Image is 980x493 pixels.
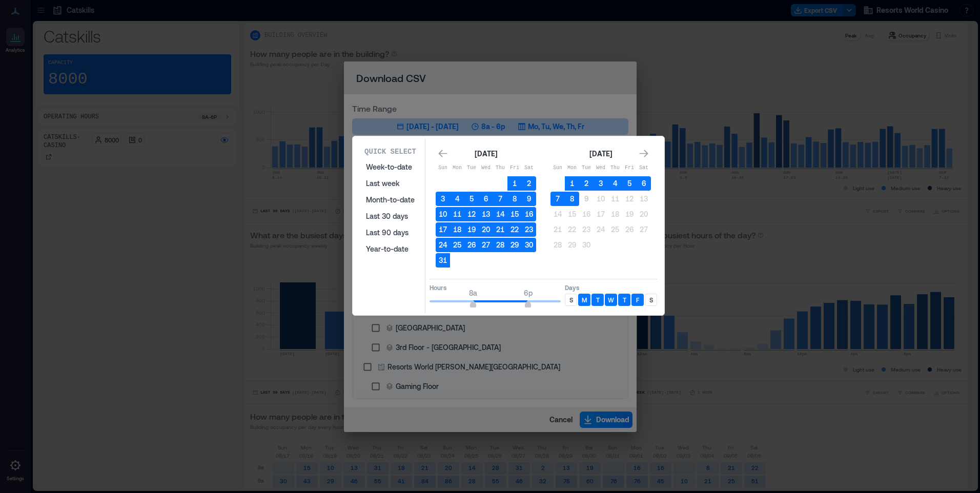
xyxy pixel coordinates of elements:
[608,222,622,237] button: 25
[450,207,464,221] button: 11
[464,238,479,252] button: 26
[550,161,565,175] th: Sunday
[493,164,507,172] p: Thu
[550,222,565,237] button: 21
[507,222,522,237] button: 22
[579,207,594,221] button: 16
[608,192,622,206] button: 11
[637,147,651,161] button: Go to next month
[582,296,587,304] p: M
[637,161,651,175] th: Saturday
[522,164,536,172] p: Sat
[507,161,522,175] th: Friday
[579,164,594,172] p: Tue
[594,161,608,175] th: Wednesday
[550,207,565,221] button: 14
[565,192,579,206] button: 8
[522,222,536,237] button: 23
[565,161,579,175] th: Monday
[493,192,507,206] button: 7
[623,296,626,304] p: T
[479,161,493,175] th: Wednesday
[608,176,622,191] button: 4
[594,207,608,221] button: 17
[565,222,579,237] button: 22
[622,176,637,191] button: 5
[436,253,450,268] button: 31
[507,238,522,252] button: 29
[565,176,579,191] button: 1
[430,283,561,292] p: Hours
[507,176,522,191] button: 1
[450,222,464,237] button: 18
[436,147,450,161] button: Go to previous month
[636,296,639,304] p: F
[579,161,594,175] th: Tuesday
[622,222,637,237] button: 26
[522,161,536,175] th: Saturday
[479,192,493,206] button: 6
[522,176,536,191] button: 2
[569,296,573,304] p: S
[436,161,450,175] th: Sunday
[565,207,579,221] button: 15
[586,148,615,160] div: [DATE]
[364,147,416,157] p: Quick Select
[637,192,651,206] button: 13
[360,224,421,241] button: Last 90 days
[479,207,493,221] button: 13
[493,161,507,175] th: Thursday
[360,192,421,208] button: Month-to-date
[522,207,536,221] button: 16
[522,238,536,252] button: 30
[649,296,653,304] p: S
[464,164,479,172] p: Tue
[507,207,522,221] button: 15
[550,192,565,206] button: 7
[579,238,594,252] button: 30
[579,176,594,191] button: 2
[637,176,651,191] button: 6
[565,238,579,252] button: 29
[479,164,493,172] p: Wed
[464,161,479,175] th: Tuesday
[464,207,479,221] button: 12
[450,192,464,206] button: 4
[450,164,464,172] p: Mon
[360,208,421,224] button: Last 30 days
[524,289,533,297] span: 6p
[594,192,608,206] button: 10
[550,238,565,252] button: 28
[450,238,464,252] button: 25
[622,192,637,206] button: 12
[479,222,493,237] button: 20
[565,283,657,292] p: Days
[360,159,421,175] button: Week-to-date
[436,238,450,252] button: 24
[608,207,622,221] button: 18
[436,207,450,221] button: 10
[637,207,651,221] button: 20
[360,241,421,257] button: Year-to-date
[565,164,579,172] p: Mon
[479,238,493,252] button: 27
[596,296,600,304] p: T
[450,161,464,175] th: Monday
[507,192,522,206] button: 8
[436,222,450,237] button: 17
[493,222,507,237] button: 21
[594,164,608,172] p: Wed
[622,164,637,172] p: Fri
[637,164,651,172] p: Sat
[550,164,565,172] p: Sun
[579,192,594,206] button: 9
[608,296,614,304] p: W
[579,222,594,237] button: 23
[608,161,622,175] th: Thursday
[436,192,450,206] button: 3
[436,164,450,172] p: Sun
[594,222,608,237] button: 24
[608,164,622,172] p: Thu
[493,207,507,221] button: 14
[472,148,500,160] div: [DATE]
